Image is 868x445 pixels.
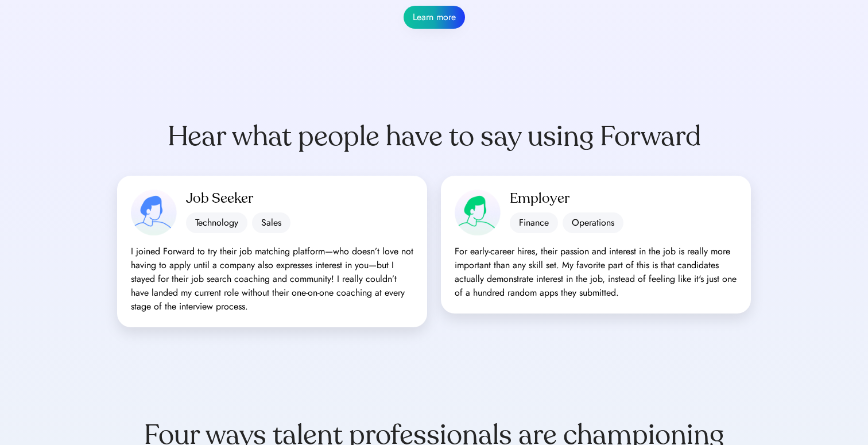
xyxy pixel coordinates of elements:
[510,212,558,233] div: Finance
[186,212,247,233] div: Technology
[404,6,465,29] button: Learn more
[186,189,413,208] div: Job Seeker
[455,245,737,300] div: For early-career hires, their passion and interest in the job is really more important than any s...
[131,245,413,314] div: I joined Forward to try their job matching platform—who doesn’t love not having to apply until a ...
[168,121,701,153] div: Hear what people have to say using Forward
[510,189,737,208] div: Employer
[252,212,290,233] div: Sales
[131,189,177,235] img: headshot_job-seeker.png
[563,212,623,233] div: Operations
[455,189,501,235] img: headshot_employer.png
